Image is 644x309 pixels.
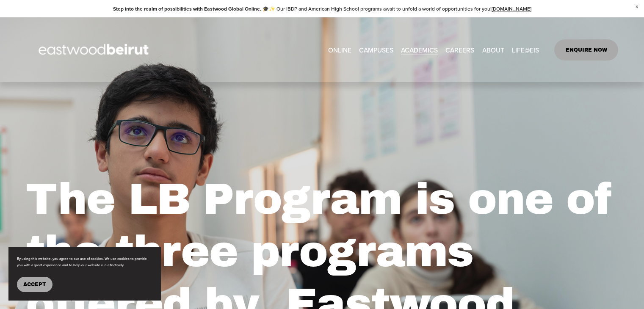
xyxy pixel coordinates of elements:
span: LIFE@EIS [512,44,539,56]
a: folder dropdown [359,43,393,56]
span: ACADEMICS [401,44,438,56]
a: ENQUIRE NOW [554,39,618,61]
span: Accept [23,281,46,287]
a: folder dropdown [482,43,504,56]
a: folder dropdown [401,43,438,56]
a: [DOMAIN_NAME] [492,5,531,12]
span: CAMPUSES [359,44,393,56]
section: Cookie banner [8,247,161,301]
button: Accept [17,277,53,292]
a: folder dropdown [512,43,539,56]
img: EastwoodIS Global Site [26,28,164,72]
a: ONLINE [328,43,351,56]
a: CAREERS [445,43,474,56]
p: By using this website, you agree to our use of cookies. We use cookies to provide you with a grea... [17,256,152,268]
span: ABOUT [482,44,504,56]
